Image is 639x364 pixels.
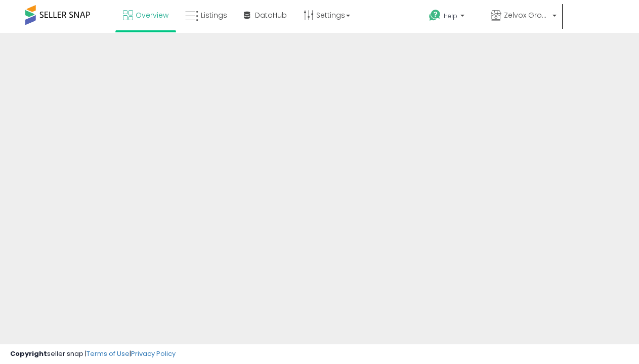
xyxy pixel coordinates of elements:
span: Zelvox Group LLC [504,10,549,20]
i: Get Help [429,9,441,22]
span: DataHub [255,10,287,20]
span: Listings [201,10,227,20]
span: Help [444,12,457,20]
strong: Copyright [10,349,47,358]
span: Overview [136,10,168,20]
a: Help [421,2,482,33]
a: Privacy Policy [131,349,176,358]
a: Terms of Use [87,349,130,358]
div: seller snap | | [10,349,176,359]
